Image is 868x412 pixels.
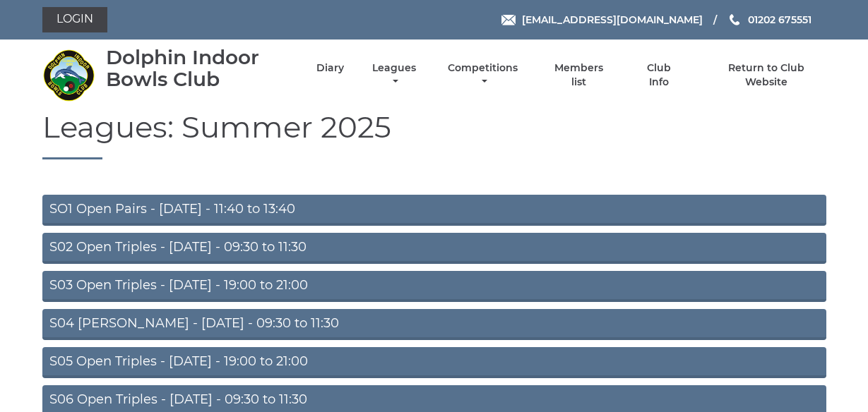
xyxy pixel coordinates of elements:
[42,49,95,102] img: Dolphin Indoor Bowls Club
[369,61,420,89] a: Leagues
[636,61,682,89] a: Club Info
[727,12,811,28] a: Phone us 01202 675551
[730,14,739,25] img: Phone us
[445,61,522,89] a: Competitions
[546,61,611,89] a: Members list
[706,61,826,89] a: Return to Club Website
[106,47,292,90] div: Dolphin Indoor Bowls Club
[42,111,826,159] h1: Leagues: Summer 2025
[42,233,826,264] a: S02 Open Triples - [DATE] - 09:30 to 11:30
[316,61,344,75] a: Diary
[748,13,811,26] span: 01202 675551
[501,15,516,25] img: Email
[501,12,703,28] a: Email [EMAIL_ADDRESS][DOMAIN_NAME]
[42,347,826,378] a: S05 Open Triples - [DATE] - 19:00 to 21:00
[42,195,826,226] a: SO1 Open Pairs - [DATE] - 11:40 to 13:40
[42,7,107,32] a: Login
[522,13,703,26] span: [EMAIL_ADDRESS][DOMAIN_NAME]
[42,309,826,340] a: S04 [PERSON_NAME] - [DATE] - 09:30 to 11:30
[42,271,826,302] a: S03 Open Triples - [DATE] - 19:00 to 21:00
